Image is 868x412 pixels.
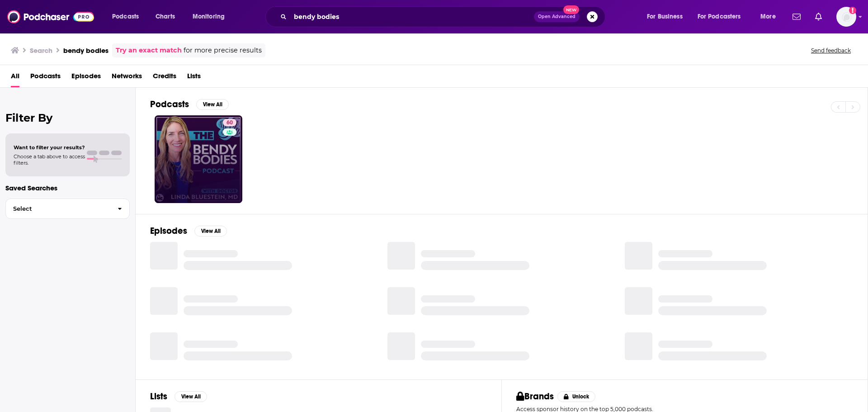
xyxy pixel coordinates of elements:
[71,69,101,87] a: Episodes
[754,9,787,24] button: open menu
[6,206,110,212] span: Select
[193,10,225,23] span: Monitoring
[30,46,52,55] h3: Search
[150,99,189,110] h2: Podcasts
[155,115,242,203] a: 60
[150,391,167,402] h2: Lists
[150,391,207,402] a: ListsView All
[557,391,596,402] button: Unlock
[7,8,94,25] img: Podchaser - Follow, Share and Rate Podcasts
[63,46,108,55] h3: bendy bodies
[534,11,580,22] button: Open AdvancedNew
[849,7,856,14] svg: Add a profile image
[811,9,826,24] a: Show notifications dropdown
[223,119,236,126] a: 60
[112,10,139,23] span: Podcasts
[647,10,683,23] span: For Business
[274,6,614,27] div: Search podcasts, credits, & more...
[516,391,554,402] h2: Brands
[11,69,19,87] a: All
[150,225,227,237] a: EpisodesView All
[187,69,201,87] a: Lists
[226,118,233,128] span: 60
[150,9,180,24] a: Charts
[789,9,804,24] a: Show notifications dropdown
[112,69,142,87] a: Networks
[14,153,85,166] span: Choose a tab above to access filters.
[175,391,207,402] button: View All
[698,10,741,23] span: For Podcasters
[30,69,61,87] a: Podcasts
[836,7,856,27] img: User Profile
[106,9,151,24] button: open menu
[184,45,262,56] span: for more precise results
[5,199,130,219] button: Select
[290,9,534,24] input: Search podcasts, credits, & more...
[116,45,182,56] a: Try an exact match
[14,144,85,151] span: Want to filter your results?
[196,99,229,110] button: View All
[156,10,175,23] span: Charts
[563,5,580,14] span: New
[836,7,856,27] button: Show profile menu
[194,226,227,237] button: View All
[641,9,694,24] button: open menu
[5,184,130,192] p: Saved Searches
[5,111,130,124] h2: Filter By
[186,9,236,24] button: open menu
[538,14,576,19] span: Open Advanced
[150,225,187,237] h2: Episodes
[808,47,854,54] button: Send feedback
[150,99,229,110] a: PodcastsView All
[760,10,776,23] span: More
[153,69,176,87] a: Credits
[836,7,856,27] span: Logged in as Ashley_Beenen
[692,9,754,24] button: open menu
